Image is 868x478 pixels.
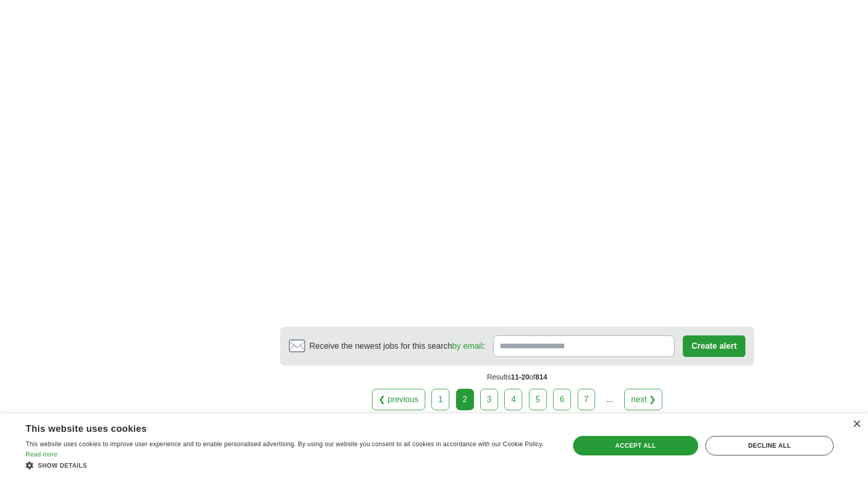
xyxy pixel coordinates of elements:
[431,389,449,410] a: 1
[600,389,620,410] div: ...
[480,389,498,410] a: 3
[280,366,754,389] div: Results of
[372,389,425,410] a: ❮ previous
[573,436,698,455] div: Accept all
[553,389,571,410] a: 6
[853,421,860,428] div: Close
[624,389,662,410] a: next ❯
[511,373,529,381] span: 11-20
[529,389,547,410] a: 5
[683,335,745,357] button: Create alert
[26,451,57,458] a: Read more, opens a new window
[456,389,474,410] div: 2
[705,436,834,455] div: Decline all
[38,462,87,469] span: Show details
[452,342,483,350] a: by email
[26,441,544,448] span: This website uses cookies to improve user experience and to enable personalised advertising. By u...
[578,389,596,410] a: 7
[309,340,485,352] span: Receive the newest jobs for this search :
[535,373,547,381] span: 814
[26,460,553,470] div: Show details
[504,389,522,410] a: 4
[26,420,527,435] div: This website uses cookies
